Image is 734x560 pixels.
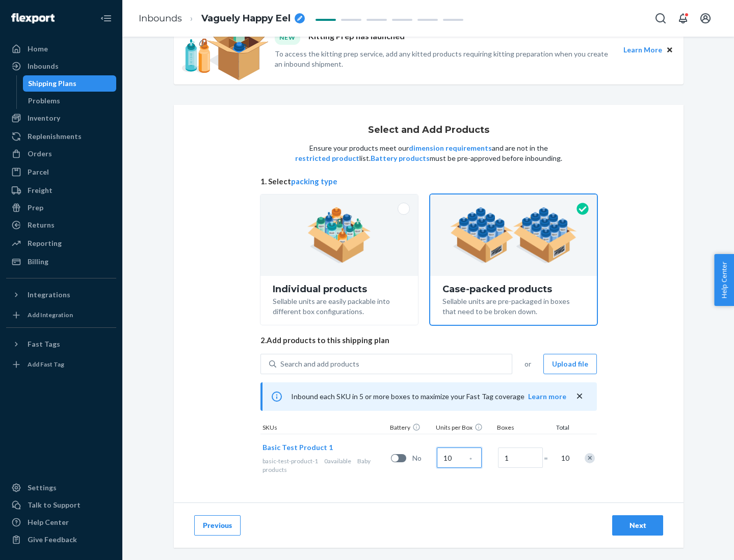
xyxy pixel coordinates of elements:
span: or [525,359,531,369]
a: Home [6,41,116,57]
div: Returns [28,220,55,230]
a: Settings [6,480,116,496]
span: 0 available [324,457,351,465]
a: Talk to Support [6,497,116,513]
button: Battery products [371,153,430,163]
div: Next [621,520,654,530]
div: Shipping Plans [28,78,76,89]
button: Next [612,515,663,536]
button: close [574,391,585,402]
span: No [412,453,433,463]
div: Remove Item [585,453,595,463]
span: 1. Select [260,176,597,187]
button: restricted product [295,153,359,163]
div: Help Center [28,517,69,527]
span: 2. Add products to this shipping plan [260,335,597,346]
div: Sellable units are pre-packaged in boxes that need to be broken down. [442,294,585,317]
a: Orders [6,146,116,162]
p: Kitting Prep has launched [308,31,405,44]
button: Basic Test Product 1 [263,442,333,453]
div: Replenishments [28,131,82,142]
input: Number of boxes [498,447,543,468]
a: Inbounds [139,13,182,24]
div: Home [28,44,48,54]
span: basic-test-product-1 [263,457,318,465]
button: Give Feedback [6,531,116,548]
div: Prep [28,203,43,213]
div: Parcel [28,167,49,177]
button: Open Search Box [650,8,671,29]
span: 10 [559,453,569,463]
a: Inventory [6,110,116,126]
button: dimension requirements [409,143,492,153]
button: Open notifications [673,8,693,29]
div: Orders [28,149,52,159]
a: Parcel [6,164,116,180]
a: Shipping Plans [23,75,117,92]
div: Give Feedback [28,535,77,545]
img: case-pack.59cecea509d18c883b923b81aeac6d0b.png [450,207,577,263]
h1: Select and Add Products [368,125,489,135]
div: SKUs [260,423,388,434]
div: Integrations [28,290,70,300]
img: Flexport logo [11,13,55,23]
div: Fast Tags [28,339,60,349]
p: To access the kitting prep service, add any kitted products requiring kitting preparation when yo... [275,49,614,69]
div: Sellable units are easily packable into different box configurations. [273,294,406,317]
button: Upload file [543,354,597,374]
button: Learn more [528,391,566,402]
img: individual-pack.facf35554cb0f1810c75b2bd6df2d64e.png [307,207,371,263]
a: Help Center [6,514,116,530]
div: Reporting [28,238,62,248]
div: Talk to Support [28,500,81,510]
button: Close [664,44,675,55]
div: Boxes [495,423,546,434]
ol: breadcrumbs [130,4,313,34]
button: Close Navigation [96,8,116,29]
a: Prep [6,200,116,216]
button: packing type [291,176,337,187]
div: Total [546,423,571,434]
a: Problems [23,93,117,109]
button: Previous [194,515,241,536]
div: Battery [388,423,434,434]
a: Inbounds [6,58,116,74]
a: Add Integration [6,307,116,323]
div: Settings [28,483,57,493]
span: Vaguely Happy Eel [201,12,291,25]
div: Case-packed products [442,284,585,294]
button: Fast Tags [6,336,116,352]
span: Basic Test Product 1 [263,443,333,452]
div: Add Integration [28,311,73,319]
div: NEW [275,31,300,44]
div: Inbound each SKU in 5 or more boxes to maximize your Fast Tag coverage [260,382,597,411]
a: Freight [6,182,116,199]
a: Add Fast Tag [6,356,116,373]
div: Search and add products [280,359,359,369]
a: Returns [6,217,116,233]
button: Open account menu [695,8,716,29]
div: Inventory [28,113,60,123]
div: Inbounds [28,61,59,71]
div: Units per Box [434,423,495,434]
div: Individual products [273,284,406,294]
div: Baby products [263,457,387,474]
div: Add Fast Tag [28,360,64,369]
a: Replenishments [6,128,116,145]
p: Ensure your products meet our and are not in the list. must be pre-approved before inbounding. [294,143,563,163]
div: Freight [28,185,53,195]
div: Problems [28,96,60,106]
span: = [544,453,554,463]
a: Billing [6,254,116,270]
input: Case Quantity [437,447,482,468]
button: Learn More [623,44,662,55]
button: Integrations [6,287,116,303]
div: Billing [28,257,48,267]
button: Help Center [714,254,734,306]
a: Reporting [6,235,116,251]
